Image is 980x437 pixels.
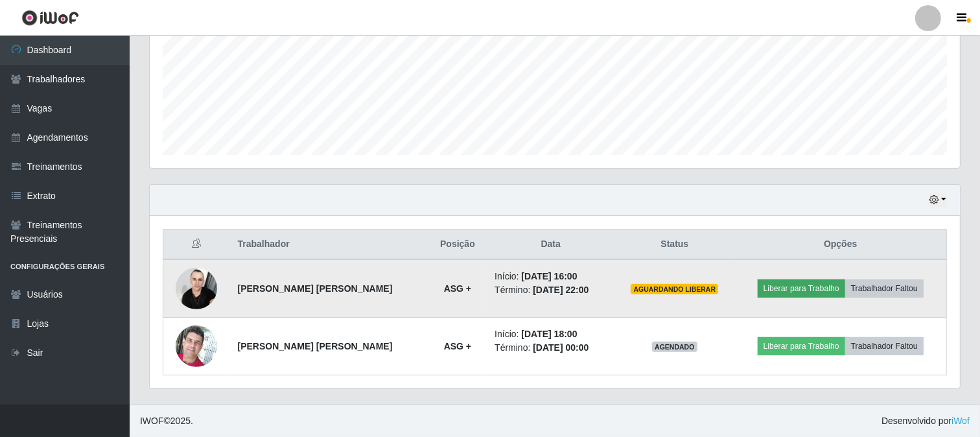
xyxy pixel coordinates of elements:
button: Trabalhador Faltou [845,279,924,298]
button: Liberar para Trabalho [758,279,845,298]
th: Trabalhador [230,230,428,260]
img: 1747925689059.jpeg [176,261,217,316]
th: Data [487,230,614,260]
a: iWof [951,416,970,426]
strong: ASG + [444,341,471,351]
button: Trabalhador Faltou [845,337,924,355]
th: Opções [734,230,946,260]
img: CoreUI Logo [21,10,79,26]
strong: [PERSON_NAME] [PERSON_NAME] [238,283,393,294]
span: © 2025 . [140,414,193,428]
strong: ASG + [444,283,471,294]
li: Início: [495,327,607,341]
time: [DATE] 18:00 [521,329,577,339]
li: Início: [495,270,607,283]
time: [DATE] 00:00 [533,342,589,353]
button: Liberar para Trabalho [758,337,845,355]
strong: [PERSON_NAME] [PERSON_NAME] [238,341,393,351]
th: Status [614,230,734,260]
li: Término: [495,283,607,297]
th: Posição [428,230,487,260]
span: IWOF [140,416,164,426]
span: Desenvolvido por [881,414,970,428]
li: Término: [495,341,607,355]
span: AGUARDANDO LIBERAR [631,284,718,294]
img: 1697414977679.jpeg [176,318,217,373]
time: [DATE] 16:00 [521,271,577,281]
time: [DATE] 22:00 [533,285,589,295]
span: AGENDADO [652,342,697,352]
